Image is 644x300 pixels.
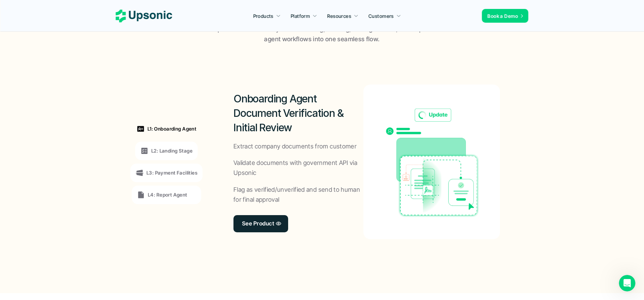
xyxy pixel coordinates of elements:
a: Products [249,10,285,22]
p: Extract company documents from customer [233,142,357,152]
p: Validate documents with government API via Upsonic [233,158,363,178]
p: L3: Payment Facilities [146,169,197,176]
a: Book a Demo [482,9,528,23]
p: Products [253,12,273,20]
p: L1: Onboarding Agent [148,125,196,132]
p: L2: Landing Stage [151,147,193,154]
p: Customers [369,12,394,20]
p: See Product [242,219,274,229]
p: Platform [291,12,310,20]
iframe: Intercom live chat [619,275,635,291]
p: Upsonic orchestrates your Onboarding, Landing, PF Registration, and Report agent workflows into o... [210,24,434,44]
p: L4: Report Agent [148,191,187,198]
p: Flag as verified/unverified and send to human for final approval [233,185,363,205]
a: See Product [233,215,288,232]
p: Book a Demo [488,12,518,20]
h2: Onboarding Agent Document Verification & Initial Review [233,91,363,135]
p: Resources [327,12,351,20]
